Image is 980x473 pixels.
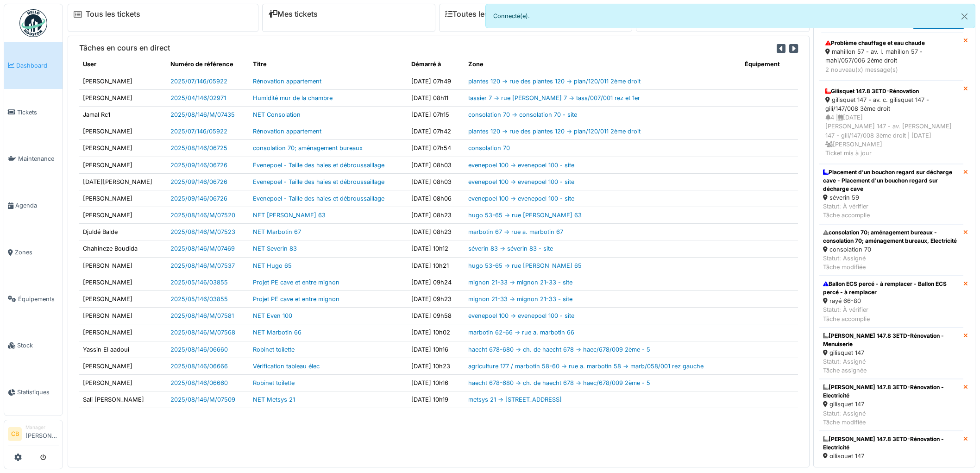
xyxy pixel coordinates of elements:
div: rayé 66-80 [823,296,960,305]
a: Gilisquet 147.8 3ETD-Rénovation gilisquet 147 - av. c. gilisquet 147 - gili/147/008 3ème droit 4 ... [819,81,963,164]
a: plantes 120 -> rue des plantes 120 -> plan/120/011 2ème droit [468,128,641,135]
div: Placement d'un bouchon regard sur décharge cave - Placement d'un bouchon regard sur décharge cave [823,168,960,193]
a: hugo 53-65 -> rue [PERSON_NAME] 63 [468,212,582,219]
a: Agenda [4,182,63,229]
td: [DATE] 09h24 [408,274,465,290]
a: Evenepoel - Taille des haies et débroussaillage [253,195,384,202]
a: 2025/08/146/M/07520 [170,212,235,219]
span: Stock [17,341,59,350]
td: [DATE] 10h23 [408,358,465,374]
a: 2025/09/146/06726 [170,162,227,169]
a: [PERSON_NAME] 147.8 3ETD-Rénovation - Menuiserie gilisquet 147 Statut: AssignéTâche assignée [819,328,963,379]
a: plantes 120 -> rue des plantes 120 -> plan/120/011 2ème droit [468,78,641,85]
a: 2025/07/146/05922 [170,128,227,135]
div: Statut: Assigné Tâche assignée [823,357,960,375]
a: Problème chauffage et eau chaude mahillon 57 - av. l. mahillon 57 - mahi/057/006 2ème droit 2 nou... [819,32,963,81]
div: Statut: Assigné Tâche modifiée [823,409,960,427]
div: [PERSON_NAME] 147.8 3ETD-Rénovation - Electricité [823,435,960,452]
a: Evenepoel - Taille des haies et débroussaillage [253,162,384,169]
div: Manager [25,424,59,431]
a: 2025/08/146/06725 [170,145,227,151]
td: Chahineze Boudida [79,240,167,257]
a: evenepoel 100 -> evenepoel 100 - site [468,162,574,169]
td: [DATE] 07h49 [408,73,465,89]
a: Statistiques [4,369,63,416]
a: 2025/09/146/06726 [170,178,227,185]
a: 2025/05/146/03855 [170,296,228,303]
span: Dashboard [16,61,59,70]
a: Tous les tickets [86,10,140,19]
td: [DATE] 08h11 [408,89,465,106]
td: [DATE] 07h42 [408,123,465,140]
div: mahillon 57 - av. l. mahillon 57 - mahi/057/006 2ème droit [825,47,957,65]
div: Connecté(e). [485,4,975,28]
td: Sali [PERSON_NAME] [79,391,167,408]
span: Agenda [15,201,59,210]
a: 2025/08/146/M/07509 [170,396,235,403]
a: consolation 70; aménagement bureaux [253,145,363,151]
td: [DATE] 10h16 [408,341,465,358]
a: NET Marbotin 66 [253,329,302,336]
span: Maintenance [18,154,59,163]
td: [PERSON_NAME] [79,140,167,157]
button: Close [954,4,975,29]
a: Projet PE cave et entre mignon [253,279,339,286]
td: [DATE] 08h03 [408,157,465,173]
a: 2025/08/146/M/07537 [170,262,235,269]
div: Problème chauffage et eau chaude [825,39,957,47]
a: séverin 83 -> séverin 83 - site [468,245,553,252]
td: [DATE] 07h54 [408,140,465,157]
a: NET Metsys 21 [253,396,295,403]
a: agriculture 177 / marbotin 58-60 -> rue a. marbotin 58 -> marb/058/001 rez gauche [468,363,704,370]
a: consolation 70 -> consolation 70 - site [468,111,577,118]
a: Zones [4,229,63,276]
td: Jamal Rc1 [79,106,167,123]
li: [PERSON_NAME] [25,424,59,444]
a: Evenepoel - Taille des haies et débroussaillage [253,178,384,185]
a: [PERSON_NAME] 147.8 3ETD-Rénovation - Electricité gilisquet 147 Statut: AssignéTâche modifiée [819,379,963,431]
th: Numéro de référence [167,56,249,73]
a: Toutes les tâches [445,10,514,19]
div: [PERSON_NAME] 147.8 3ETD-Rénovation - Menuiserie [823,332,960,348]
a: marbotin 67 -> rue a. marbotin 67 [468,228,563,235]
a: NET [PERSON_NAME] 63 [253,212,326,219]
td: [DATE] 08h06 [408,190,465,207]
a: NET Even 100 [253,312,292,319]
span: Tickets [17,108,59,117]
div: Ballon ECS percé - à remplacer - Ballon ECS percé - à remplacer [823,280,960,296]
a: Robinet toilette [253,379,295,386]
td: [DATE] 08h23 [408,207,465,224]
div: Gilisquet 147.8 3ETD-Rénovation [825,87,957,95]
a: mignon 21-33 -> mignon 21-33 - site [468,296,572,303]
div: gilisquet 147 [823,348,960,357]
div: gilisquet 147 - av. c. gilisquet 147 - gili/147/008 3ème droit [825,95,957,113]
a: Placement d'un bouchon regard sur décharge cave - Placement d'un bouchon regard sur décharge cave... [819,164,963,224]
td: [DATE] 08h23 [408,224,465,240]
a: 2025/08/146/06660 [170,379,228,386]
a: 2025/08/146/M/07469 [170,245,235,252]
a: mignon 21-33 -> mignon 21-33 - site [468,279,572,286]
td: [PERSON_NAME] [79,73,167,89]
a: evenepoel 100 -> evenepoel 100 - site [468,195,574,202]
td: [DATE] 08h03 [408,173,465,190]
td: [DATE] 10h16 [408,374,465,391]
span: Zones [15,248,59,257]
td: [PERSON_NAME] [79,274,167,290]
td: [DATE][PERSON_NAME] [79,173,167,190]
span: Équipements [18,295,59,303]
th: Équipement [741,56,798,73]
td: [PERSON_NAME] [79,257,167,274]
a: Stock [4,322,63,369]
a: Équipements [4,276,63,322]
td: [PERSON_NAME] [79,291,167,308]
a: NET Severin 83 [253,245,297,252]
div: Statut: Assigné Tâche modifiée [823,254,960,271]
td: [PERSON_NAME] [79,190,167,207]
td: [PERSON_NAME] [79,308,167,324]
td: [PERSON_NAME] [79,157,167,173]
a: 2025/09/146/06726 [170,195,227,202]
img: Badge_color-CXgf-gQk.svg [19,9,47,37]
div: 2 nouveau(x) message(s) [825,65,957,74]
a: evenepoel 100 -> evenepoel 100 - site [468,312,574,319]
a: NET Hugo 65 [253,262,292,269]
